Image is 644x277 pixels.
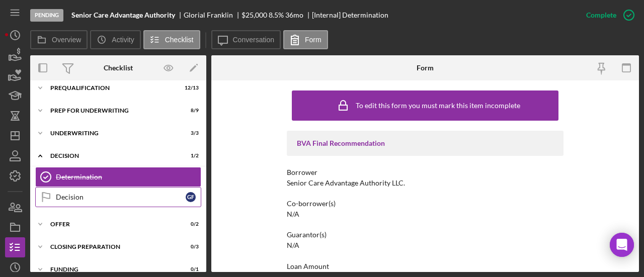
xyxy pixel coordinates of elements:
div: 8.5 % [269,11,284,19]
div: Decision [56,193,186,201]
div: Decision [50,153,174,159]
label: Activity [112,36,134,44]
button: Activity [90,30,140,49]
div: 0 / 1 [181,266,199,272]
div: Borrower [287,168,563,176]
div: G F [186,192,196,202]
div: N/A [287,210,299,218]
label: Conversation [233,36,275,44]
button: Conversation [211,30,281,49]
div: Closing Preparation [50,244,174,250]
div: Prequalification [50,85,174,91]
div: 0 / 3 [181,244,199,250]
label: Form [305,36,321,44]
div: To edit this form you must mark this item incomplete [356,102,520,110]
div: 36 mo [285,11,303,19]
div: 3 / 3 [181,130,199,136]
div: Co-borrower(s) [287,200,563,208]
div: Offer [50,221,174,227]
button: Form [283,30,328,49]
label: Overview [52,36,81,44]
div: Loan Amount [287,262,563,270]
div: Determination [56,173,201,181]
div: 8 / 9 [181,108,199,114]
label: Checklist [165,36,194,44]
span: $25,000 [242,11,267,19]
div: 12 / 13 [181,85,199,91]
div: Prep for Underwriting [50,108,174,114]
button: Overview [30,30,88,49]
div: Pending [30,9,63,22]
div: Funding [50,266,174,272]
div: Open Intercom Messenger [610,233,634,257]
div: Underwriting [50,130,174,136]
a: DecisionGF [35,187,201,207]
div: BVA Final Recommendation [297,139,553,147]
div: Glorial Franklin [184,11,242,19]
div: Guarantor(s) [287,231,563,239]
div: Checklist [104,64,133,72]
div: N/A [287,241,299,249]
div: 0 / 2 [181,221,199,227]
div: Complete [586,5,616,25]
a: Determination [35,167,201,187]
div: Senior Care Advantage Authority LLC. [287,179,405,187]
button: Checklist [143,30,200,49]
b: Senior Care Advantage Authority [71,11,175,19]
button: Complete [576,5,639,25]
div: 1 / 2 [181,153,199,159]
div: [Internal] Determination [312,11,388,19]
div: Form [417,64,434,72]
